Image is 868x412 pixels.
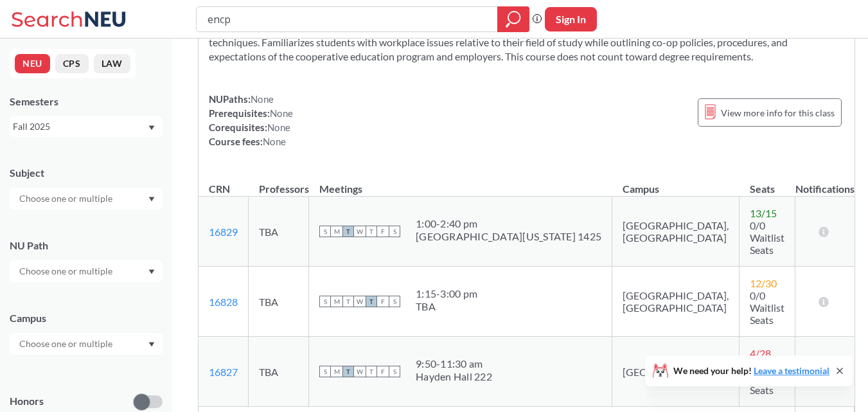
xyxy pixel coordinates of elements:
svg: magnifying glass [506,10,521,28]
div: Campus [10,311,163,325]
div: Dropdown arrow [10,188,163,210]
td: TBA [249,337,309,407]
div: Fall 2025 [13,120,147,134]
td: TBA [249,197,309,267]
span: M [331,226,342,237]
span: None [270,107,293,119]
div: 9:50 - 11:30 am [416,357,492,370]
span: None [251,93,274,105]
span: None [263,136,286,147]
th: Notifications [795,169,855,197]
button: Sign In [545,7,597,31]
input: Choose one or multiple [13,264,121,279]
span: T [342,296,354,307]
span: View more info for this class [721,105,835,121]
button: CPS [55,54,89,73]
td: [GEOGRAPHIC_DATA], [GEOGRAPHIC_DATA] [612,197,740,267]
svg: Dropdown arrow [148,125,155,130]
div: Dropdown arrow [10,333,163,355]
span: S [319,226,331,237]
div: 1:15 - 3:00 pm [416,287,477,300]
div: TBA [416,300,477,313]
div: Dropdown arrow [10,260,163,282]
div: [GEOGRAPHIC_DATA][US_STATE] 1425 [416,230,601,243]
span: W [354,296,366,307]
span: F [377,296,389,307]
span: S [319,296,331,307]
span: M [331,366,342,377]
td: [GEOGRAPHIC_DATA], [GEOGRAPHIC_DATA] [612,267,740,337]
span: F [377,366,389,377]
div: Hayden Hall 222 [416,370,492,383]
svg: Dropdown arrow [148,197,155,202]
span: T [366,296,377,307]
td: [GEOGRAPHIC_DATA] [612,337,740,407]
span: 0/0 Waitlist Seats [750,289,784,326]
div: magnifying glass [497,6,529,32]
span: None [267,121,290,133]
span: S [389,366,400,377]
span: 0/0 Waitlist Seats [750,219,784,256]
th: Meetings [309,169,612,197]
span: We need your help! [673,366,829,375]
svg: Dropdown arrow [148,269,155,274]
span: W [354,366,366,377]
svg: Dropdown arrow [148,342,155,347]
span: S [319,366,331,377]
span: W [354,226,366,237]
span: T [366,366,377,377]
div: 1:00 - 2:40 pm [416,217,601,230]
button: LAW [94,54,130,73]
a: 16827 [209,366,238,378]
th: Professors [249,169,309,197]
span: S [389,296,400,307]
div: Fall 2025Dropdown arrow [10,116,163,137]
a: 16829 [209,226,238,238]
div: NU Path [10,238,163,253]
div: Semesters [10,94,163,109]
span: T [342,366,354,377]
span: T [366,226,377,237]
button: NEU [15,54,50,73]
p: Honors [10,394,44,409]
a: 16828 [209,296,238,308]
div: Subject [10,166,163,180]
span: 4 / 28 [750,347,771,359]
td: TBA [249,267,309,337]
span: F [377,226,389,237]
input: Class, professor, course number, "phrase" [206,8,488,30]
th: Seats [740,169,795,197]
span: 12 / 30 [750,277,777,289]
th: Campus [612,169,740,197]
div: NUPaths: Prerequisites: Corequisites: Course fees: [209,92,293,148]
div: CRN [209,182,230,196]
input: Choose one or multiple [13,191,121,206]
span: 13 / 15 [750,207,777,219]
span: M [331,296,342,307]
span: T [342,226,354,237]
input: Choose one or multiple [13,336,121,352]
a: Leave a testimonial [754,365,829,376]
span: S [389,226,400,237]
